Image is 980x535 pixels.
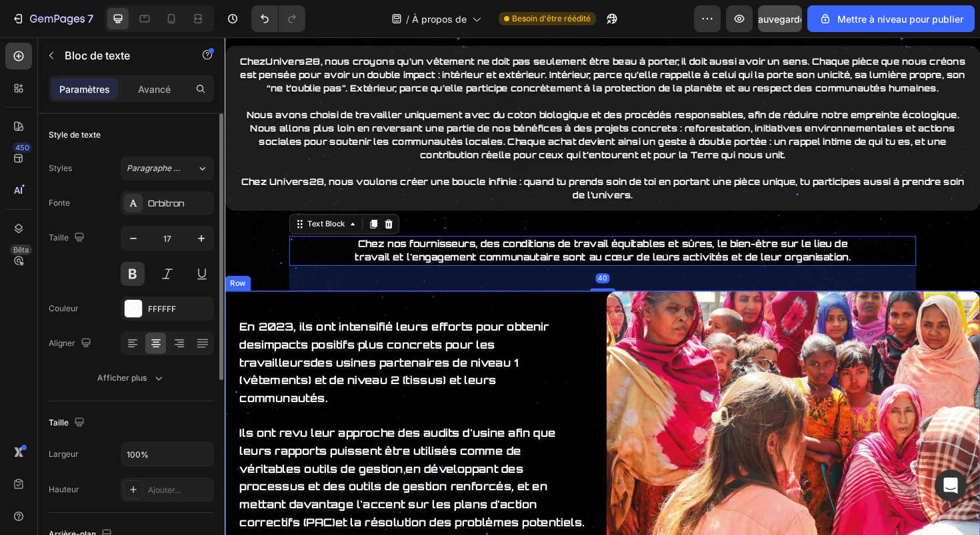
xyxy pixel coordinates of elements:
[49,449,79,459] font: Largeur
[138,83,171,95] font: Avancé
[49,417,69,427] font: Taille
[49,232,69,242] font: Taille
[49,366,214,390] button: Afficher plus
[148,485,181,495] font: Ajouter...
[758,5,802,32] button: Sauvegarder
[412,13,467,25] font: À propos de
[85,192,130,204] div: Text Block
[251,5,305,32] div: Annuler/Rétablir
[16,19,785,59] span: Chez , nous croyons qu’un vêtement ne doit pas seulement être beau à porter, il doit aussi avoir ...
[49,163,72,173] font: Styles
[17,147,783,172] span: Chez Univers28, nous voulons créer une boucle infinie : quand tu prends soin de toi en portant un...
[225,37,980,535] iframe: Zone de conception
[87,12,93,25] font: 7
[121,156,214,180] button: Paragraphe 1*
[5,5,99,32] button: 7
[97,373,147,383] font: Afficher plus
[49,198,70,208] font: Fonte
[512,13,591,23] font: Besoin d'être réédité
[807,5,975,32] button: Mettre à niveau pour publier
[65,47,178,63] p: Bloc de texte
[752,13,809,25] font: Sauvegarder
[406,13,409,25] font: /
[49,484,79,494] font: Hauteur
[49,130,101,140] font: Style de texte
[393,250,407,260] div: 40
[127,163,182,173] font: Paragraphe 1*
[59,83,110,95] font: Paramètres
[65,49,130,62] font: Bloc de texte
[138,212,663,239] span: Chez nos fournisseurs, des conditions de travail équitables et sûres, le bien-être sur le lieu de...
[15,318,286,351] strong: impacts positifs plus concrets pour les travailleurs
[49,338,75,348] font: Aligner
[13,245,29,254] font: Bêta
[43,19,101,31] strong: Univers28
[148,304,176,314] font: FFFFFF
[49,303,79,313] font: Couleur
[15,143,29,152] font: 450
[15,299,343,389] span: En 2023, ils ont intensifié leurs efforts pour obtenir des des usines partenaires de niveau 1 (vê...
[3,254,25,266] div: Row
[935,470,967,502] div: Ouvrir Intercom Messenger
[837,13,963,25] font: Mettre à niveau pour publier
[15,411,381,520] span: Ils ont revu leur approche des audits d'usine afin que leurs rapports puissent être utilisés comm...
[121,442,213,466] input: Auto
[23,76,777,130] span: Nous avons choisi de travailler uniquement avec du coton biologique et des procédés responsables,...
[148,198,184,208] font: Orbitron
